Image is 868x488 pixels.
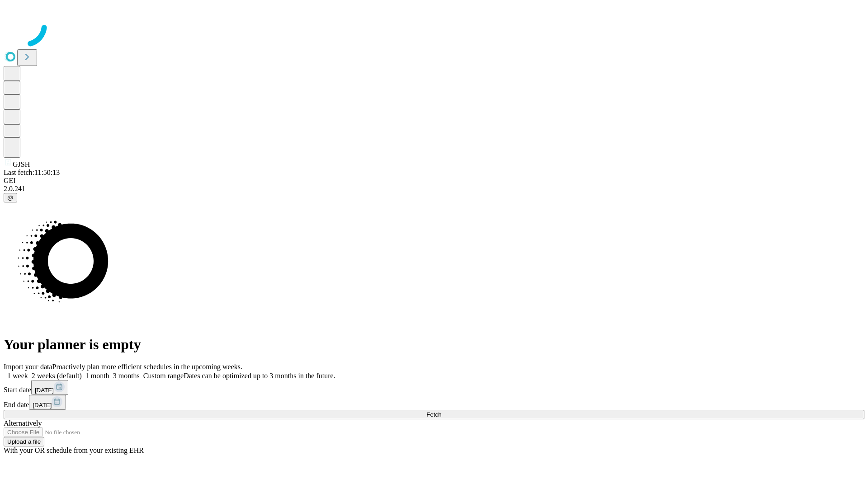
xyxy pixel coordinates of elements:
[4,169,60,176] span: Last fetch: 11:50:13
[52,363,242,371] span: Proactively plan more efficient schedules in the upcoming weeks.
[4,419,42,427] span: Alternatively
[184,372,335,380] span: Dates can be optimized up to 3 months in the future.
[7,372,28,380] span: 1 week
[113,372,140,380] span: 3 months
[4,446,144,454] span: With your OR schedule from your existing EHR
[4,363,52,371] span: Import your data
[33,402,52,408] span: [DATE]
[4,193,17,202] button: @
[4,336,864,353] h1: Your planner is empty
[4,380,864,395] div: Start date
[4,185,864,193] div: 2.0.241
[29,395,66,410] button: [DATE]
[31,380,68,395] button: [DATE]
[7,194,14,201] span: @
[13,160,30,168] span: GJSH
[4,177,864,185] div: GEI
[426,411,441,418] span: Fetch
[85,372,109,380] span: 1 month
[32,372,82,380] span: 2 weeks (default)
[4,395,864,410] div: End date
[143,372,184,380] span: Custom range
[35,387,54,394] span: [DATE]
[4,410,864,419] button: Fetch
[4,437,44,446] button: Upload a file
